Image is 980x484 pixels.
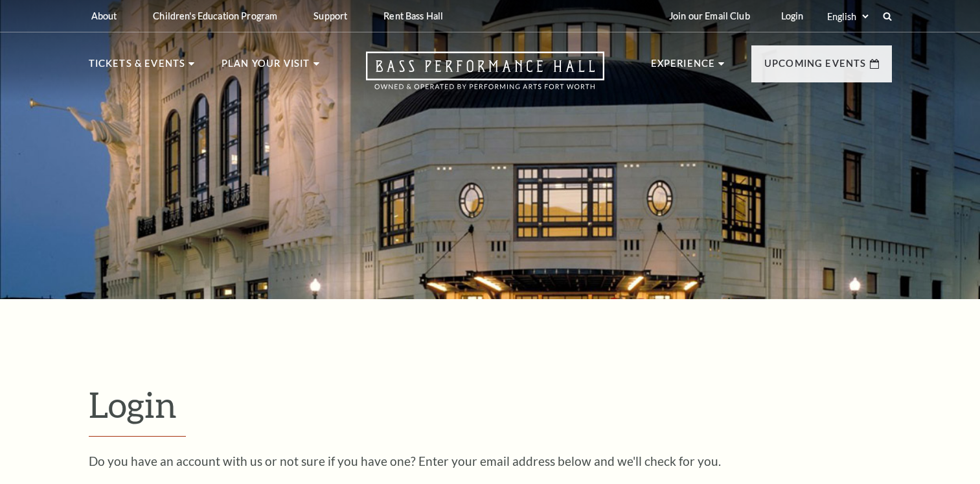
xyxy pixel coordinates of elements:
p: Plan Your Visit [222,56,310,79]
p: Rent Bass Hall [383,10,443,21]
select: Select: [825,10,871,23]
p: Support [313,10,347,21]
p: Upcoming Events [764,56,867,79]
p: Experience [651,56,716,79]
p: About [91,10,117,21]
p: Tickets & Events [89,56,186,79]
p: Do you have an account with us or not sure if you have one? Enter your email address below and we... [89,455,892,467]
span: Login [89,383,177,425]
p: Children's Education Program [153,10,277,21]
